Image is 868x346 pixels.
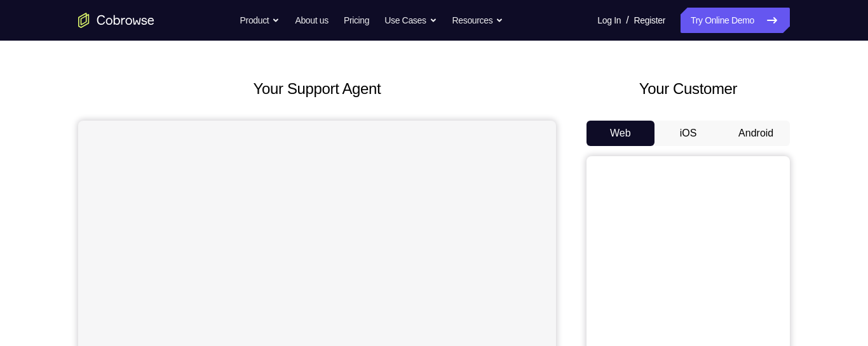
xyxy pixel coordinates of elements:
[722,121,790,146] button: Android
[295,8,328,33] a: About us
[597,8,621,33] a: Log In
[681,8,790,33] a: Try Online Demo
[452,8,504,33] button: Resources
[587,121,654,146] button: Web
[626,13,628,28] span: /
[384,8,437,33] button: Use Cases
[78,13,154,28] a: Go to the home page
[344,8,369,33] a: Pricing
[78,77,556,100] h2: Your Support Agent
[240,8,280,33] button: Product
[634,8,665,33] a: Register
[587,77,790,100] h2: Your Customer
[654,121,722,146] button: iOS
